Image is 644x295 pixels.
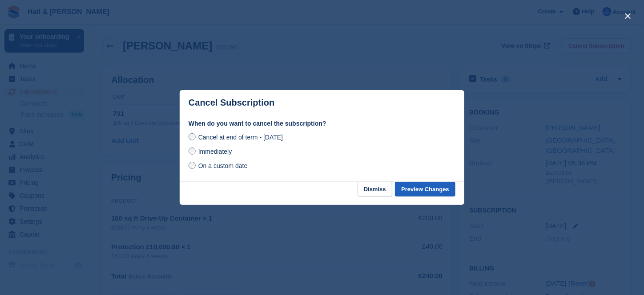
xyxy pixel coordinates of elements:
[198,162,248,169] span: On a custom date
[189,162,196,169] input: On a custom date
[189,98,274,108] p: Cancel Subscription
[189,147,196,155] input: Immediately
[189,133,196,140] input: Cancel at end of term - [DATE]
[621,9,635,23] button: close
[358,182,392,197] button: Dismiss
[395,182,455,197] button: Preview Changes
[198,148,232,155] span: Immediately
[189,119,455,128] label: When do you want to cancel the subscription?
[198,134,283,141] span: Cancel at end of term - [DATE]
